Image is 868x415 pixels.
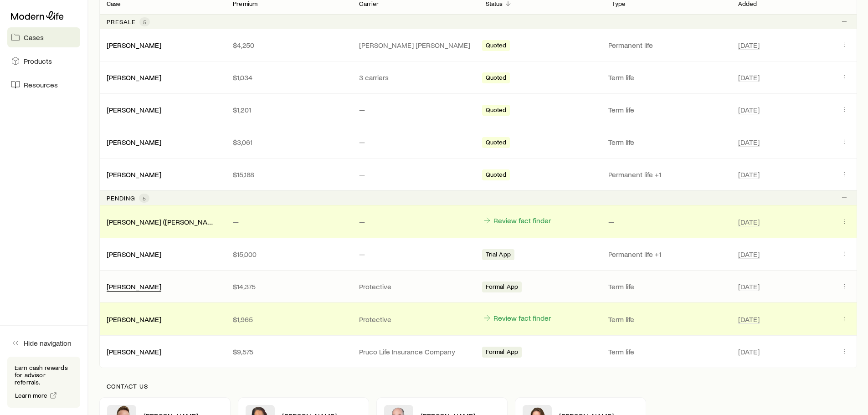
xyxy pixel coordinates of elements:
[107,73,161,82] div: [PERSON_NAME]
[359,250,471,259] p: —
[107,170,161,179] div: [PERSON_NAME]
[738,250,760,259] span: [DATE]
[107,41,161,49] a: [PERSON_NAME]
[107,347,161,357] div: [PERSON_NAME]
[359,282,471,291] p: Protective
[107,138,161,147] div: [PERSON_NAME]
[359,315,471,324] p: Protective
[486,138,507,148] span: Quoted
[233,138,344,147] p: $3,061
[7,27,80,47] a: Cases
[233,105,344,114] p: $1,201
[233,315,344,324] p: $1,965
[107,41,161,50] div: [PERSON_NAME]
[7,357,80,408] div: Earn cash rewards for advisor referrals.Learn more
[7,51,80,71] a: Products
[24,80,58,89] span: Resources
[608,41,727,50] p: Permanent life
[24,338,72,348] span: Hide navigation
[359,347,471,356] p: Pruco Life Insurance Company
[7,75,80,95] a: Resources
[608,315,727,324] p: Term life
[107,105,161,114] a: [PERSON_NAME]
[107,18,136,26] p: Presale
[359,170,471,179] p: —
[15,392,48,399] span: Learn more
[7,333,80,353] button: Hide navigation
[738,217,760,226] span: [DATE]
[738,282,760,291] span: [DATE]
[608,217,727,226] p: —
[233,282,344,291] p: $14,375
[608,105,727,114] p: Term life
[738,41,760,50] span: [DATE]
[233,347,344,356] p: $9,575
[486,74,507,83] span: Quoted
[359,105,471,114] p: —
[24,56,52,66] span: Products
[486,41,507,51] span: Quoted
[107,315,161,323] a: [PERSON_NAME]
[107,217,221,226] a: [PERSON_NAME] ([PERSON_NAME])
[486,283,519,292] span: Formal App
[486,348,519,358] span: Formal App
[486,171,507,180] span: Quoted
[107,347,161,356] a: [PERSON_NAME]
[233,250,344,259] p: $15,000
[107,138,161,146] a: [PERSON_NAME]
[233,170,344,179] p: $15,188
[107,170,161,179] a: [PERSON_NAME]
[15,364,73,386] p: Earn cash rewards for advisor referrals.
[738,170,760,179] span: [DATE]
[359,41,471,50] p: [PERSON_NAME] [PERSON_NAME]
[738,105,760,114] span: [DATE]
[107,217,218,227] div: [PERSON_NAME] ([PERSON_NAME])
[608,170,727,179] p: Permanent life +1
[107,73,161,82] a: [PERSON_NAME]
[143,18,146,26] span: 5
[482,215,551,226] a: Review fact finder
[107,195,135,202] p: Pending
[608,250,727,259] p: Permanent life +1
[482,313,551,323] a: Review fact finder
[107,282,161,291] a: [PERSON_NAME]
[738,347,760,356] span: [DATE]
[107,105,161,115] div: [PERSON_NAME]
[233,41,344,50] p: $4,250
[738,315,760,324] span: [DATE]
[608,282,727,291] p: Term life
[107,315,161,324] div: [PERSON_NAME]
[233,217,344,226] p: —
[486,251,511,260] span: Trial App
[738,73,760,82] span: [DATE]
[24,33,44,42] span: Cases
[107,250,161,258] a: [PERSON_NAME]
[608,73,727,82] p: Term life
[143,195,146,202] span: 5
[359,217,471,226] p: —
[608,138,727,147] p: Term life
[107,383,850,390] p: Contact us
[107,250,161,259] div: [PERSON_NAME]
[608,347,727,356] p: Term life
[359,73,471,82] p: 3 carriers
[107,282,161,292] div: [PERSON_NAME]
[738,138,760,147] span: [DATE]
[233,73,344,82] p: $1,034
[486,106,507,116] span: Quoted
[359,138,471,147] p: —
